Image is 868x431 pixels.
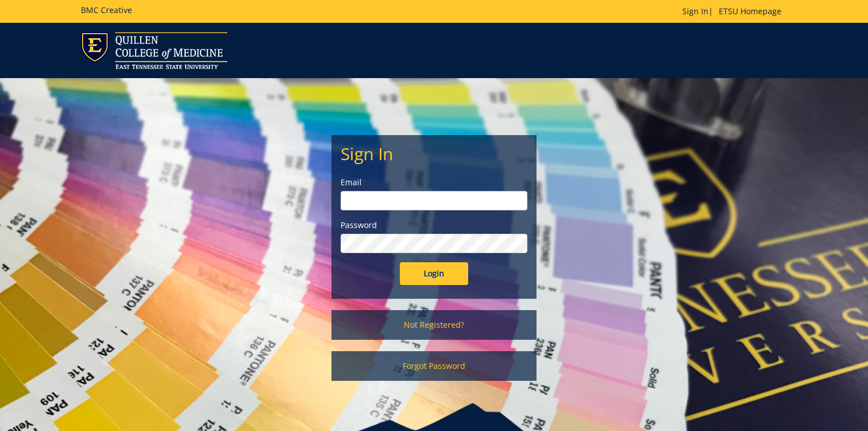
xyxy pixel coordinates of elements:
[682,6,709,17] a: Sign In
[81,32,227,69] img: ETSU logo
[713,6,787,17] a: ETSU Homepage
[682,6,787,17] p: |
[331,351,537,381] a: Forgot Password
[341,144,527,163] h2: Sign In
[400,262,468,285] input: Login
[81,6,132,14] h5: BMC Creative
[341,177,527,188] label: Email
[341,219,527,231] label: Password
[331,310,537,340] a: Not Registered?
